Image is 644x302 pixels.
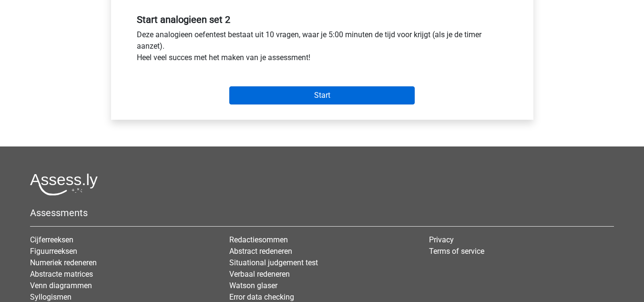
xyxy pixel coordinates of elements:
a: Figuurreeksen [30,247,77,256]
a: Privacy [429,235,454,244]
a: Situational judgement test [229,258,318,267]
a: Abstracte matrices [30,270,93,279]
a: Watson glaser [229,281,277,290]
a: Venn diagrammen [30,281,92,290]
a: Verbaal redeneren [229,270,290,279]
a: Cijferreeksen [30,235,73,244]
a: Numeriek redeneren [30,258,97,267]
h5: Start analogieen set 2 [137,14,508,25]
a: Terms of service [429,247,484,256]
a: Syllogismen [30,292,72,302]
a: Redactiesommen [229,235,288,244]
input: Start [229,86,415,104]
div: Deze analogieen oefentest bestaat uit 10 vragen, waar je 5:00 minuten de tijd voor krijgt (als je... [130,29,515,67]
img: Assessly logo [30,173,98,196]
a: Abstract redeneren [229,247,292,256]
a: Error data checking [229,292,294,302]
h5: Assessments [30,207,614,219]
